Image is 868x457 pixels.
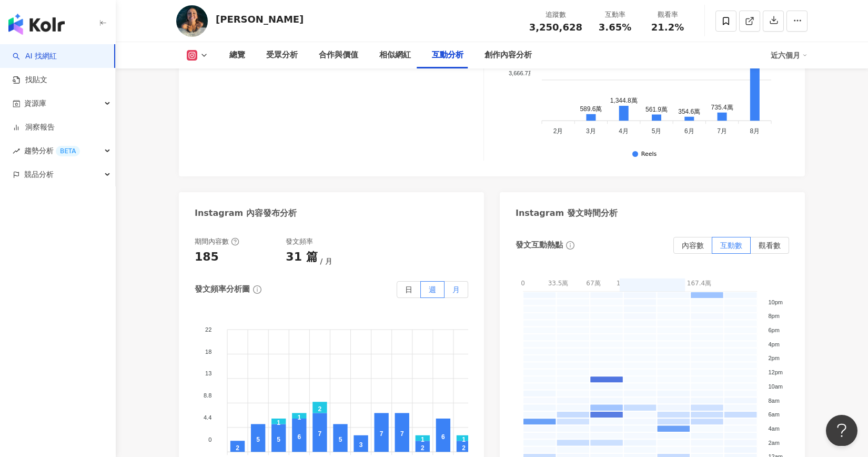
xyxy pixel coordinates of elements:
div: 近六個月 [771,47,808,64]
span: 月 [452,285,460,294]
div: 31 篇 [286,249,317,265]
tspan: 22 [205,326,211,333]
div: Reels [641,151,657,158]
img: logo [8,14,65,35]
tspan: 2月 [553,127,563,135]
tspan: 8am [768,398,779,404]
tspan: 12pm [768,369,783,375]
tspan: 6pm [768,327,779,333]
span: 觀看數 [759,241,781,250]
div: 期間內容數 [195,237,239,246]
span: 互動數 [720,241,742,250]
tspan: 8月 [750,127,760,135]
span: 21.2% [651,22,684,33]
span: 趨勢分析 [24,139,80,163]
div: [PERSON_NAME] [216,13,304,26]
div: 追蹤數 [529,9,582,20]
span: 日 [405,285,412,294]
iframe: Help Scout Beacon - Open [826,414,857,446]
div: 發文頻率 [286,237,313,246]
a: searchAI 找網紅 [13,51,57,62]
tspan: 6月 [684,127,694,135]
span: info-circle [251,284,263,295]
tspan: 4pm [768,341,779,347]
tspan: 3月 [586,127,596,135]
tspan: 6am [768,411,779,418]
a: 找貼文 [13,75,47,85]
div: 創作內容分析 [485,49,532,62]
div: 互動率 [595,9,635,20]
div: 總覽 [229,49,245,62]
tspan: 4.4 [204,414,211,421]
tspan: 3,666.7萬 [509,70,534,76]
div: 185 [195,249,219,265]
div: Instagram 發文時間分析 [516,207,618,219]
tspan: 2am [768,440,779,446]
tspan: 7月 [717,127,727,135]
span: info-circle [564,240,576,251]
span: 3.65% [599,22,631,33]
div: 受眾分析 [266,49,298,62]
tspan: 18 [205,349,211,355]
tspan: 13 [205,370,211,376]
div: 合作與價值 [319,49,358,62]
img: KOL Avatar [176,5,208,37]
span: 3,250,628 [529,22,582,33]
span: 競品分析 [24,163,54,186]
tspan: 10pm [768,299,783,305]
div: 發文頻率分析圖 [195,284,250,295]
span: 資源庫 [24,92,46,115]
div: 觀看率 [648,9,688,20]
span: 週 [429,285,436,294]
div: 發文互動熱點 [516,240,563,251]
tspan: 5月 [651,127,661,135]
tspan: 8.8 [204,392,211,399]
div: 相似網紅 [379,49,411,62]
tspan: 2pm [768,355,779,361]
span: 月 [320,257,332,265]
tspan: 8pm [768,313,779,319]
span: 內容數 [682,241,704,250]
tspan: 4月 [619,127,629,135]
tspan: 4am [768,425,779,432]
span: rise [13,147,20,155]
tspan: 0 [208,436,211,443]
tspan: 10am [768,383,783,390]
div: BETA [56,146,80,156]
div: Instagram 內容發布分析 [195,207,297,219]
div: 互動分析 [432,49,463,62]
a: 洞察報告 [13,122,55,133]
